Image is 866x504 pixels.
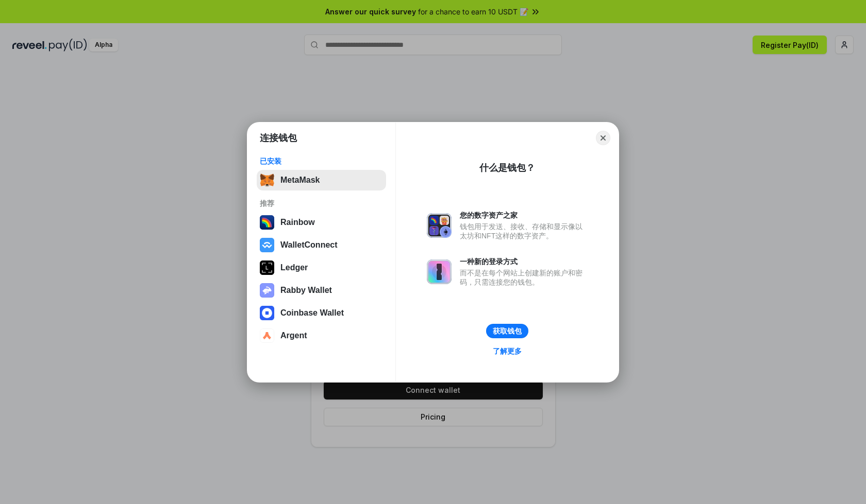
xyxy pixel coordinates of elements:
[493,346,522,356] div: 了解更多
[260,306,274,320] img: svg+xml,%3Csvg%20width%3D%2228%22%20height%3D%2228%22%20viewBox%3D%220%200%2028%2028%22%20fill%3D...
[280,218,315,227] div: Rainbow
[260,238,274,252] img: svg+xml,%3Csvg%20width%3D%2228%22%20height%3D%2228%22%20viewBox%3D%220%200%2028%2028%22%20fill%3D...
[257,325,386,346] button: Argent
[260,199,383,208] div: 推荐
[479,162,535,174] div: 什么是钱包？
[280,308,344,318] div: Coinbase Wallet
[260,215,274,230] img: svg+xml,%3Csvg%20width%3D%22120%22%20height%3D%22120%22%20viewBox%3D%220%200%20120%20120%22%20fil...
[280,263,308,272] div: Ledger
[596,131,610,145] button: Close
[280,240,338,250] div: WalletConnect
[486,324,528,338] button: 获取钱包
[280,286,332,295] div: Rabby Wallet
[260,132,297,144] h1: 连接钱包
[493,326,522,336] div: 获取钱包
[257,170,386,190] button: MetaMask
[460,268,588,287] div: 而不是在每个网站上创建新的账户和密码，只需连接您的钱包。
[487,344,528,358] a: 了解更多
[260,157,383,166] div: 已安装
[427,213,452,238] img: svg+xml,%3Csvg%20xmlns%3D%22http%3A%2F%2Fwww.w3.org%2F2000%2Fsvg%22%20fill%3D%22none%22%20viewBox...
[260,328,274,343] img: svg+xml,%3Csvg%20width%3D%2228%22%20height%3D%2228%22%20viewBox%3D%220%200%2028%2028%22%20fill%3D...
[257,235,386,255] button: WalletConnect
[460,257,588,266] div: 一种新的登录方式
[460,211,588,220] div: 您的数字资产之家
[260,173,274,187] img: svg+xml,%3Csvg%20fill%3D%22none%22%20height%3D%2233%22%20viewBox%3D%220%200%2035%2033%22%20width%...
[257,303,386,323] button: Coinbase Wallet
[260,283,274,298] img: svg+xml,%3Csvg%20xmlns%3D%22http%3A%2F%2Fwww.w3.org%2F2000%2Fsvg%22%20fill%3D%22none%22%20viewBox...
[257,212,386,233] button: Rainbow
[460,222,588,240] div: 钱包用于发送、接收、存储和显示像以太坊和NFT这样的数字资产。
[257,257,386,278] button: Ledger
[280,331,307,340] div: Argent
[260,260,274,275] img: svg+xml,%3Csvg%20xmlns%3D%22http%3A%2F%2Fwww.w3.org%2F2000%2Fsvg%22%20width%3D%2228%22%20height%3...
[257,280,386,301] button: Rabby Wallet
[427,259,452,284] img: svg+xml,%3Csvg%20xmlns%3D%22http%3A%2F%2Fwww.w3.org%2F2000%2Fsvg%22%20fill%3D%22none%22%20viewBox...
[280,176,320,185] div: MetaMask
